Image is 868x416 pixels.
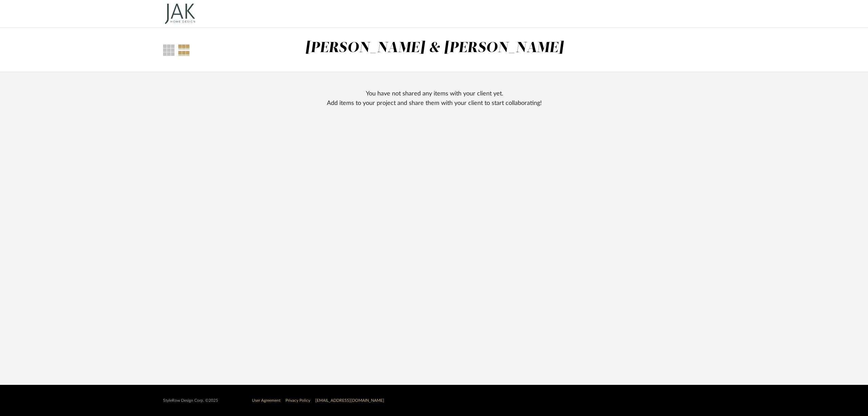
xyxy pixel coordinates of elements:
a: User Agreement [252,398,280,402]
a: [EMAIL_ADDRESS][DOMAIN_NAME] [315,398,384,402]
a: Privacy Policy [285,398,310,402]
div: You have not shared any items with your client yet. Add items to your project and share them with... [327,89,542,108]
div: StyleRow Design Corp. ©2025 [163,398,218,403]
div: [PERSON_NAME] & [PERSON_NAME] [305,41,564,55]
img: d03ee0c3-6668-4e2c-820e-600195679eba.png [163,0,197,27]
